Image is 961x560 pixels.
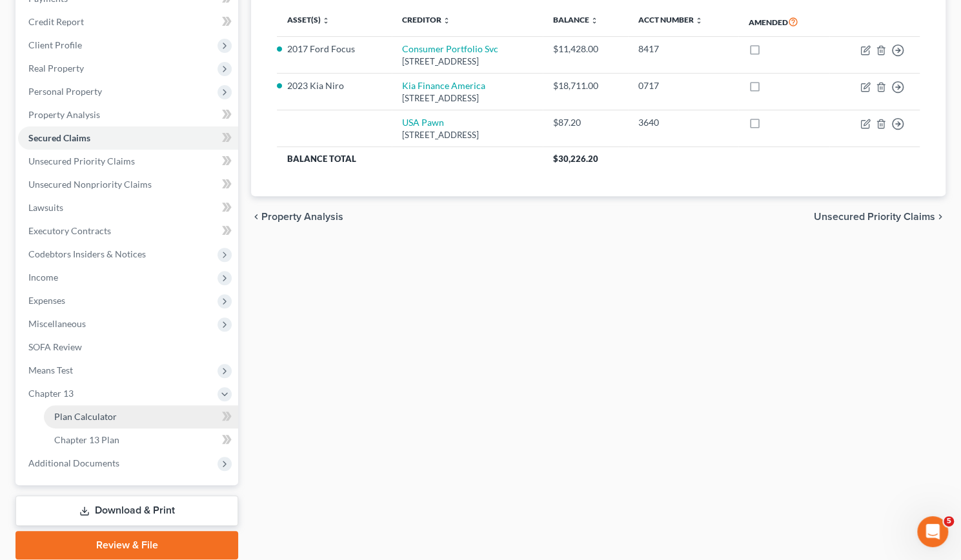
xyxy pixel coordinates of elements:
[738,7,829,37] th: Amended
[287,15,330,25] a: Asset(s) unfold_more
[591,17,598,25] i: unfold_more
[18,196,238,219] a: Lawsuits
[28,388,74,399] span: Chapter 13
[261,212,343,222] span: Property Analysis
[402,55,532,68] div: [STREET_ADDRESS]
[814,212,946,222] button: Unsecured Priority Claims chevron_right
[28,341,82,352] span: SOFA Review
[553,15,598,25] a: Balance unfold_more
[917,516,948,547] iframe: Intercom live chat
[553,43,618,55] div: $11,428.00
[18,173,238,196] a: Unsecured Nonpriority Claims
[402,129,532,141] div: [STREET_ADDRESS]
[814,212,935,222] span: Unsecured Priority Claims
[402,80,485,91] a: Kia Finance America
[553,116,618,129] div: $87.20
[935,212,946,222] i: chevron_right
[28,318,86,329] span: Miscellaneous
[443,17,450,25] i: unfold_more
[18,150,238,173] a: Unsecured Priority Claims
[18,103,238,126] a: Property Analysis
[695,17,703,25] i: unfold_more
[28,295,65,306] span: Expenses
[28,39,82,50] span: Client Profile
[18,219,238,243] a: Executory Contracts
[638,15,703,25] a: Acct Number unfold_more
[28,248,146,259] span: Codebtors Insiders & Notices
[638,43,728,55] div: 8417
[28,225,111,236] span: Executory Contracts
[287,43,381,55] li: 2017 Ford Focus
[638,79,728,92] div: 0717
[28,365,73,375] span: Means Test
[553,79,618,92] div: $18,711.00
[15,495,238,526] a: Download & Print
[28,86,102,97] span: Personal Property
[54,434,119,445] span: Chapter 13 Plan
[44,428,238,452] a: Chapter 13 Plan
[28,109,100,120] span: Property Analysis
[277,147,543,170] th: Balance Total
[251,212,343,222] button: chevron_left Property Analysis
[18,335,238,359] a: SOFA Review
[18,126,238,150] a: Secured Claims
[638,116,728,129] div: 3640
[15,531,238,559] a: Review & File
[28,155,135,166] span: Unsecured Priority Claims
[18,10,238,34] a: Credit Report
[28,16,84,27] span: Credit Report
[54,411,117,422] span: Plan Calculator
[28,63,84,74] span: Real Property
[28,272,58,283] span: Income
[402,43,498,54] a: Consumer Portfolio Svc
[251,212,261,222] i: chevron_left
[28,179,152,190] span: Unsecured Nonpriority Claims
[287,79,381,92] li: 2023 Kia Niro
[402,92,532,105] div: [STREET_ADDRESS]
[28,457,119,468] span: Additional Documents
[553,154,598,164] span: $30,226.20
[322,17,330,25] i: unfold_more
[402,15,450,25] a: Creditor unfold_more
[944,516,954,526] span: 5
[28,132,90,143] span: Secured Claims
[28,202,63,213] span: Lawsuits
[44,405,238,428] a: Plan Calculator
[402,117,444,128] a: USA Pawn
